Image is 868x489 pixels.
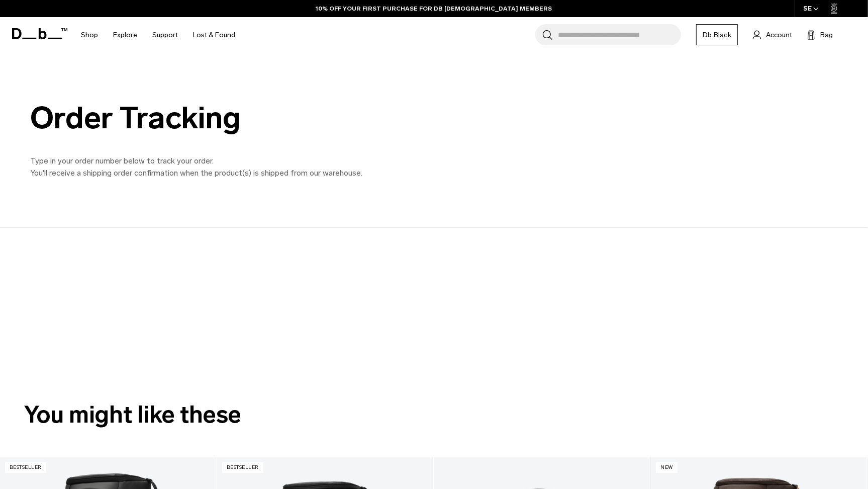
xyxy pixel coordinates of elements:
p: Bestseller [5,462,46,473]
span: Bag [820,30,833,40]
p: Bestseller [222,462,263,473]
a: 10% OFF YOUR FIRST PURCHASE FOR DB [DEMOGRAPHIC_DATA] MEMBERS [316,4,552,13]
span: Account [766,30,792,40]
a: Explore [113,17,137,53]
div: Order Tracking [30,101,483,135]
nav: Main Navigation [73,17,243,53]
a: Lost & Found [193,17,235,53]
p: New [656,462,678,473]
a: Account [753,29,792,41]
a: Support [152,17,178,53]
p: Type in your order number below to track your order. You'll receive a shipping order confirmation... [30,155,483,179]
h2: You might like these [24,397,844,433]
a: Db Black [696,24,738,45]
button: Bag [807,29,833,41]
a: Shop [81,17,98,53]
iframe: Ingrid delivery tracking widget main iframe [22,228,323,369]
